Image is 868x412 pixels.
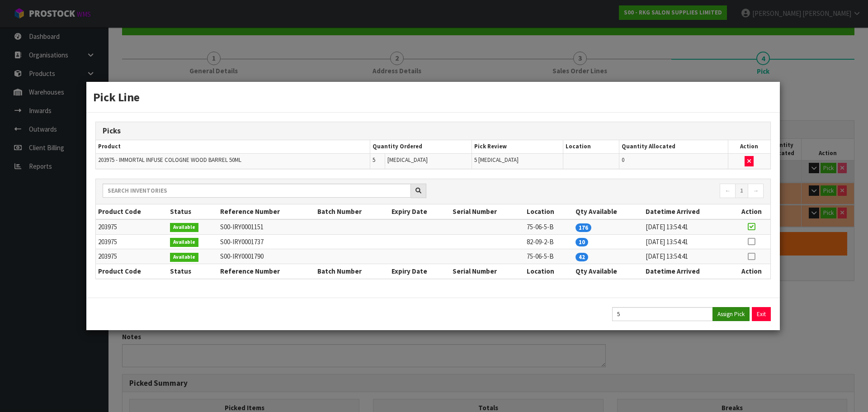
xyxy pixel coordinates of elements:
h3: Picks [103,127,764,135]
td: 203975 [96,234,168,249]
span: 10 [576,238,588,246]
a: → [748,184,764,198]
th: Quantity Ordered [370,140,472,153]
th: Location [524,264,573,279]
th: Status [168,264,217,279]
span: Available [170,238,198,247]
th: Batch Number [315,264,389,279]
nav: Page navigation [440,184,764,199]
button: Assign Pick [712,307,750,321]
button: Exit [752,307,771,321]
a: ← [720,184,736,198]
th: Status [168,204,217,219]
th: Serial Number [450,204,524,219]
th: Location [524,204,573,219]
th: Qty Available [573,204,643,219]
td: 75-06-5-B [524,219,573,234]
th: Expiry Date [389,264,450,279]
td: 82-09-2-B [524,234,573,249]
td: S00-IRY0001737 [218,234,316,249]
th: Action [732,204,770,219]
td: [DATE] 13:54:41 [643,219,732,234]
th: Action [728,140,770,153]
th: Product [96,140,370,153]
td: S00-IRY0001790 [218,249,316,264]
th: Qty Available [573,264,643,279]
th: Product Code [96,264,168,279]
span: Available [170,223,198,232]
th: Reference Number [218,264,316,279]
td: 203975 [96,219,168,234]
th: Expiry Date [389,204,450,219]
td: [DATE] 13:54:41 [643,249,732,264]
th: Serial Number [450,264,524,279]
th: Pick Review [472,140,563,153]
td: 203975 [96,249,168,264]
th: Reference Number [218,204,316,219]
h3: Pick Line [93,89,773,105]
td: [DATE] 13:54:41 [643,234,732,249]
span: 42 [576,253,588,261]
th: Product Code [96,204,168,219]
a: 1 [735,184,748,198]
th: Datetime Arrived [643,204,732,219]
span: 0 [622,156,624,164]
td: S00-IRY0001151 [218,219,316,234]
span: 203975 - IMMORTAL INFUSE COLOGNE WOOD BARREL 50ML [98,156,241,164]
th: Batch Number [315,204,389,219]
span: 5 [MEDICAL_DATA] [474,156,519,164]
th: Location [563,140,619,153]
th: Datetime Arrived [643,264,732,279]
input: Quantity Picked [612,307,713,321]
th: Action [732,264,770,279]
input: Search inventories [103,184,411,198]
span: Available [170,253,198,262]
td: 75-06-5-B [524,249,573,264]
span: 176 [576,223,591,232]
span: 5 [373,156,375,164]
th: Quantity Allocated [619,140,728,153]
span: [MEDICAL_DATA] [387,156,428,164]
